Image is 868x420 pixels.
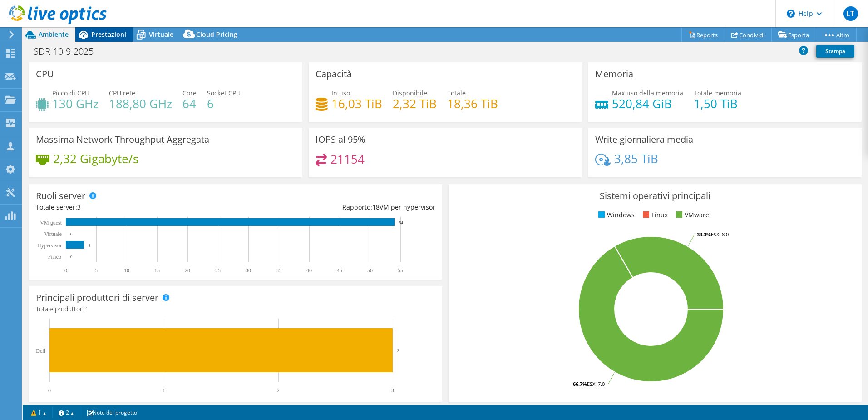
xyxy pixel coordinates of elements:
[39,30,69,39] span: Ambiente
[80,407,143,418] a: Note del progetto
[25,407,53,418] a: 1
[843,6,858,21] span: LT
[399,220,404,225] text: 54
[70,232,73,236] text: 0
[36,304,435,314] h4: Totale produttori:
[771,28,816,42] a: Esporta
[53,154,138,164] h4: 2,32 Gigabyte/s
[455,191,855,201] h3: Sistemi operativi principali
[816,45,854,58] a: Stampa
[398,267,403,274] text: 55
[236,202,435,212] div: Rapporto: VM per hypervisor
[372,203,380,211] span: 18
[596,210,635,220] li: Windows
[277,387,280,394] text: 2
[44,231,62,237] text: Virtuale
[85,305,89,313] span: 1
[573,380,587,387] tspan: 66.7%
[36,202,236,212] div: Totale server:
[367,267,373,274] text: 50
[330,154,365,164] h4: 21154
[612,89,683,97] span: Max uso della memoria
[316,135,365,145] h3: IOPS al 95%
[70,255,73,259] text: 0
[48,387,51,394] text: 0
[681,28,725,42] a: Reports
[694,89,741,97] span: Totale memoria
[447,99,498,109] h4: 18,36 TiB
[36,135,209,145] h3: Massima Network Throughput Aggregata
[64,267,67,274] text: 0
[674,210,709,220] li: VMware
[246,267,251,274] text: 30
[36,293,158,303] h3: Principali produttori di server
[77,203,81,211] span: 3
[316,69,352,79] h3: Capacità
[52,99,99,109] h4: 130 GHz
[182,89,197,97] span: Core
[52,407,80,418] a: 2
[95,267,98,274] text: 5
[397,348,400,353] text: 3
[393,99,437,109] h4: 2,32 TiB
[36,348,45,354] text: Dell
[614,154,658,164] h4: 3,85 TiB
[391,387,394,394] text: 3
[276,267,281,274] text: 35
[787,10,795,18] svg: \n
[207,89,241,97] span: Socket CPU
[36,69,54,79] h3: CPU
[725,28,772,42] a: Condividi
[337,267,342,274] text: 45
[91,30,126,39] span: Prestazioni
[595,135,693,145] h3: Write giornaliera media
[393,89,427,97] span: Disponibile
[207,99,241,109] h4: 6
[641,210,668,220] li: Linux
[331,99,382,109] h4: 16,03 TiB
[196,30,237,39] span: Cloud Pricing
[215,267,221,274] text: 25
[182,99,197,109] h4: 64
[109,99,172,109] h4: 188,80 GHz
[816,28,857,42] a: Altro
[52,89,89,97] span: Picco di CPU
[612,99,683,109] h4: 520,84 GiB
[697,231,711,238] tspan: 33.3%
[30,46,108,56] h1: SDR-10-9-2025
[185,267,190,274] text: 20
[36,191,85,201] h3: Ruoli server
[154,267,160,274] text: 15
[40,220,62,226] text: VM guest
[711,231,729,238] tspan: ESXi 8.0
[694,99,741,109] h4: 1,50 TiB
[89,243,91,248] text: 3
[37,242,62,249] text: Hypervisor
[306,267,312,274] text: 40
[447,89,466,97] span: Totale
[149,30,173,39] span: Virtuale
[587,380,605,387] tspan: ESXi 7.0
[163,387,165,394] text: 1
[124,267,129,274] text: 10
[48,254,61,260] text: Fisico
[331,89,350,97] span: In uso
[595,69,633,79] h3: Memoria
[109,89,135,97] span: CPU rete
